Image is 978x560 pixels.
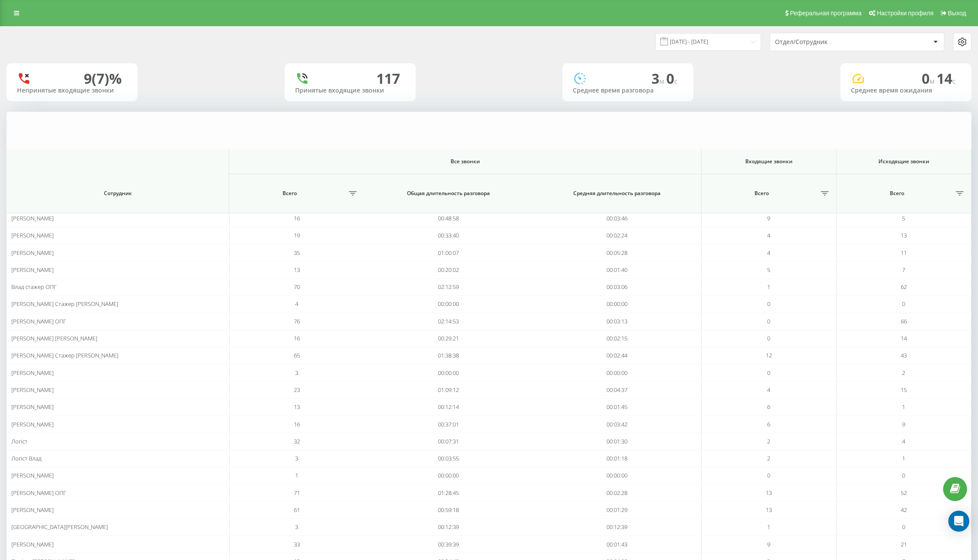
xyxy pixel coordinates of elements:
[767,334,770,342] span: 0
[294,540,300,548] span: 33
[11,437,28,445] span: Логіст
[294,420,300,428] span: 16
[364,244,533,261] td: 01:00:07
[11,506,54,514] span: [PERSON_NAME]
[533,210,701,227] td: 00:03:46
[295,87,405,94] div: Принятые входящие звонки
[902,471,905,479] span: 0
[948,511,969,532] div: Open Intercom Messenger
[294,283,300,291] span: 70
[651,69,666,88] span: 3
[851,87,961,94] div: Среднее время ожидания
[364,227,533,244] td: 00:33:40
[533,278,701,295] td: 00:03:06
[295,369,298,377] span: 3
[295,454,298,462] span: 3
[364,295,533,313] td: 00:00:00
[902,266,905,274] span: 7
[11,300,118,308] span: [PERSON_NAME] Стажер [PERSON_NAME]
[533,244,701,261] td: 00:05:28
[706,190,818,197] span: Всего
[364,502,533,519] td: 00:59:18
[364,278,533,295] td: 02:12:59
[11,489,66,497] span: [PERSON_NAME] ОПГ
[533,261,701,278] td: 00:01:40
[767,300,770,308] span: 0
[11,420,54,428] span: [PERSON_NAME]
[11,351,118,359] span: [PERSON_NAME] Стажер [PERSON_NAME]
[767,454,770,462] span: 2
[767,471,770,479] span: 0
[533,502,701,519] td: 00:01:29
[11,454,41,462] span: Логіст Влад
[533,330,701,347] td: 00:02:15
[877,10,933,17] span: Настройки профиля
[674,76,678,86] span: c
[841,190,953,197] span: Всего
[901,283,907,291] span: 62
[295,523,298,531] span: 3
[767,266,770,274] span: 5
[545,190,689,197] span: Средняя длительность разговора
[17,87,127,94] div: Непринятые входящие звонки
[364,261,533,278] td: 00:20:02
[376,190,520,197] span: Общая длительность разговора
[902,369,905,377] span: 2
[11,471,54,479] span: [PERSON_NAME]
[21,190,214,197] span: Сотрудник
[902,437,905,445] span: 4
[767,437,770,445] span: 2
[766,489,772,497] span: 13
[573,87,683,94] div: Среднее время разговора
[294,506,300,514] span: 61
[294,386,300,394] span: 23
[376,70,400,87] div: 117
[930,76,937,86] span: м
[712,158,825,165] span: Входящие звонки
[902,214,905,222] span: 5
[533,450,701,467] td: 00:01:18
[11,403,54,411] span: [PERSON_NAME]
[11,283,57,291] span: Влад стажер ОПГ
[364,416,533,433] td: 00:37:01
[922,69,937,88] span: 0
[294,214,300,222] span: 16
[294,317,300,325] span: 76
[294,489,300,497] span: 71
[234,190,346,197] span: Всего
[902,523,905,531] span: 0
[533,416,701,433] td: 00:03:42
[11,369,54,377] span: [PERSON_NAME]
[533,484,701,502] td: 00:02:28
[767,317,770,325] span: 0
[364,467,533,484] td: 00:00:00
[295,300,298,308] span: 4
[257,158,674,165] span: Все звонки
[364,433,533,450] td: 00:07:31
[901,231,907,239] span: 13
[364,399,533,416] td: 00:12:14
[902,454,905,462] span: 1
[901,386,907,394] span: 15
[767,420,770,428] span: 6
[295,471,298,479] span: 1
[533,364,701,381] td: 00:00:00
[901,540,907,548] span: 21
[533,467,701,484] td: 00:00:00
[948,10,966,17] span: Выход
[11,214,54,222] span: [PERSON_NAME]
[364,364,533,381] td: 00:00:00
[533,295,701,313] td: 00:00:00
[294,266,300,274] span: 13
[11,249,54,257] span: [PERSON_NAME]
[11,523,108,531] span: [GEOGRAPHIC_DATA][PERSON_NAME]
[533,381,701,399] td: 00:04:37
[902,300,905,308] span: 0
[767,523,770,531] span: 1
[294,249,300,257] span: 35
[11,231,54,239] span: [PERSON_NAME]
[766,506,772,514] span: 13
[11,540,54,548] span: [PERSON_NAME]
[767,369,770,377] span: 0
[364,536,533,553] td: 00:39:39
